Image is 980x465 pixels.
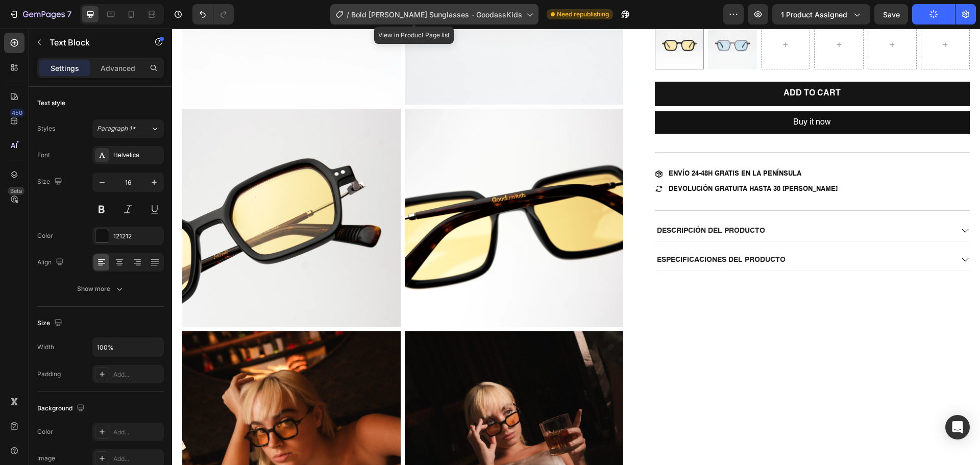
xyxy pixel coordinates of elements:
p: Text Block [50,36,136,48]
button: 1 product assigned [772,4,870,25]
div: Buy it now [621,87,659,102]
div: Add to cart [611,60,669,70]
iframe: Design area [172,29,980,465]
div: Color [37,427,53,436]
div: Add... [113,428,161,437]
div: Image [37,454,55,463]
div: Show more [77,284,125,294]
span: Save [883,10,900,19]
p: descripción del producto [485,198,593,207]
p: Advanced [101,63,135,74]
div: Undo/Redo [192,4,234,25]
div: Font [37,151,50,160]
button: 7 [4,4,76,25]
div: Padding [37,370,61,379]
span: Paragraph 1* [97,124,136,133]
button: Add to cart [483,53,798,78]
div: Color [37,231,53,240]
div: Size [37,175,64,189]
input: Auto [93,338,163,356]
div: Open Intercom Messenger [945,415,970,439]
div: Size [37,316,64,330]
p: ENVÍO 24-48H GRATIS EN LA PENÍNSULA [497,139,666,151]
p: Settings [51,63,79,74]
div: Add... [113,454,161,463]
button: Paragraph 1* [92,119,164,138]
div: 450 [10,109,24,117]
div: Styles [37,124,55,133]
button: Show more [37,280,164,298]
div: Align [37,256,66,270]
span: Bold [PERSON_NAME] Sunglasses - GoodassKids [351,9,522,20]
div: Text style [37,99,65,108]
div: Add... [113,370,161,379]
div: Width [37,342,54,352]
p: ESPECIFICACIONES DEl PRODUCTO [485,227,614,236]
p: DEVOLUCIÓN GRATUITA HASTA 30 [PERSON_NAME] [497,155,666,166]
div: Background [37,402,87,415]
button: Buy it now [483,83,798,106]
button: Save [874,4,908,25]
div: Helvetica [113,151,161,160]
span: / [347,9,349,20]
div: 121212 [113,232,161,241]
div: Beta [8,187,24,195]
span: 1 product assigned [781,9,847,20]
span: Need republishing [557,10,609,19]
p: 7 [67,8,71,20]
